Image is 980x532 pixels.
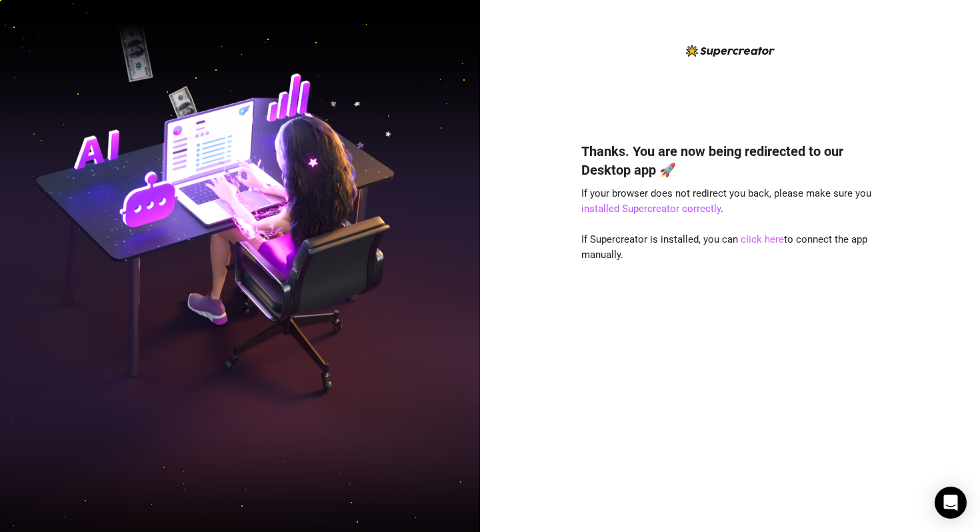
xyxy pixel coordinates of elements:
div: Open Intercom Messenger [935,487,967,519]
h4: Thanks. You are now being redirected to our Desktop app 🚀 [581,142,879,179]
span: If your browser does not redirect you back, please make sure you . [581,187,871,215]
a: click here [741,233,784,245]
img: logo-BBDzfeDw.svg [686,45,775,57]
a: installed Supercreator correctly [581,203,721,215]
span: If Supercreator is installed, you can to connect the app manually. [581,233,867,261]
